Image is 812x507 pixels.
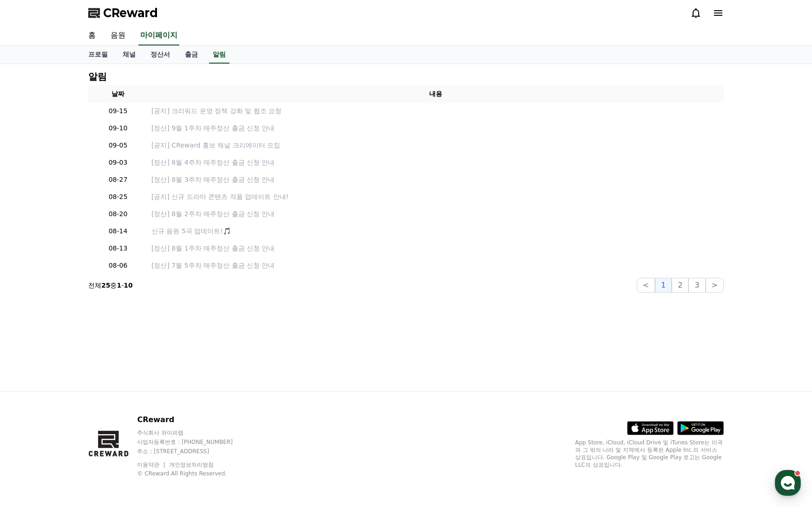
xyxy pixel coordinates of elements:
strong: 1 [117,282,121,289]
a: 프로필 [81,46,115,64]
a: CReward [88,6,158,20]
a: [공지] CReward 홍보 채널 크리에이터 모집 [151,141,720,150]
a: [공지] 크리워드 운영 정책 강화 및 협조 요청 [151,106,720,116]
p: CReward [137,414,250,425]
strong: 10 [124,282,132,289]
a: 신규 음원 5곡 업데이트!🎵 [151,226,720,236]
p: 08-13 [92,244,144,253]
a: 마이페이지 [138,26,179,45]
button: > [706,278,724,293]
th: 날짜 [88,85,148,103]
a: [정산] 8월 1주차 매주정산 출금 신청 안내 [151,244,720,253]
a: [정산] 8월 4주차 매주정산 출금 신청 안내 [151,158,720,167]
p: 08-25 [92,192,144,202]
button: 3 [688,278,705,293]
a: 정산서 [143,46,177,64]
span: CReward [103,6,158,20]
a: [정산] 7월 5주차 매주정산 출금 신청 안내 [151,261,720,270]
p: 08-20 [92,209,144,219]
p: 08-06 [92,261,144,270]
a: [정산] 8월 3주차 매주정산 출금 신청 안내 [151,175,720,185]
h4: 알림 [88,71,107,82]
a: 이용약관 [137,462,166,468]
p: 09-15 [92,106,144,116]
p: App Store, iCloud, iCloud Drive 및 iTunes Store는 미국과 그 밖의 나라 및 지역에서 등록된 Apple Inc.의 서비스 상표입니다. Goo... [575,439,724,468]
a: 음원 [103,26,133,45]
p: 08-27 [92,175,144,185]
a: [정산] 9월 1주차 매주정산 출금 신청 안내 [151,123,720,133]
p: 주식회사 와이피랩 [137,429,250,436]
p: 09-05 [92,141,144,150]
a: 개인정보처리방침 [169,462,214,468]
a: 알림 [209,46,229,64]
p: 09-10 [92,123,144,133]
strong: 25 [101,282,110,289]
a: 채널 [115,46,143,64]
th: 내용 [148,85,724,103]
a: 홈 [81,26,103,45]
button: 2 [672,278,688,293]
p: 09-03 [92,158,144,167]
p: © CReward All Rights Reserved. [137,470,250,477]
p: 08-14 [92,226,144,236]
p: 전체 중 - [88,281,133,290]
p: 주소 : [STREET_ADDRESS] [137,448,250,455]
a: [공지] 신규 드라마 콘텐츠 작품 업데이트 안내! [151,192,720,202]
a: 출금 [177,46,205,64]
button: < [637,278,655,293]
button: 1 [655,278,672,293]
a: [정산] 8월 2주차 매주정산 출금 신청 안내 [151,209,720,219]
p: 사업자등록번호 : [PHONE_NUMBER] [137,438,250,446]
